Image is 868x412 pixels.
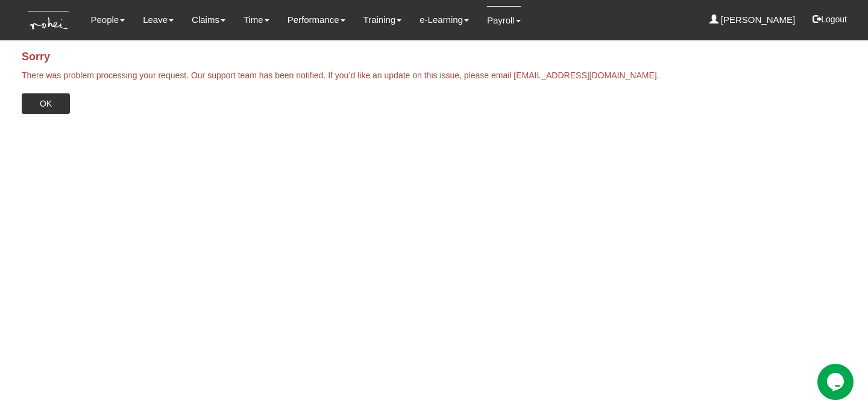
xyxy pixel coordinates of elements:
a: [PERSON_NAME] [709,6,796,34]
a: Payroll [487,6,521,34]
a: Time [244,6,269,34]
h4: Sorry [22,51,846,63]
iframe: chat widget [817,364,856,400]
a: People [90,6,125,34]
a: Claims [192,6,225,34]
a: Leave [143,6,174,34]
button: Logout [804,5,855,34]
div: There was problem processing your request. Our support team has been notified. If you’d like an u... [22,69,846,81]
a: e-Learning [420,6,469,34]
a: Training [363,6,402,34]
a: Performance [288,6,345,34]
input: OK [22,93,70,114]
